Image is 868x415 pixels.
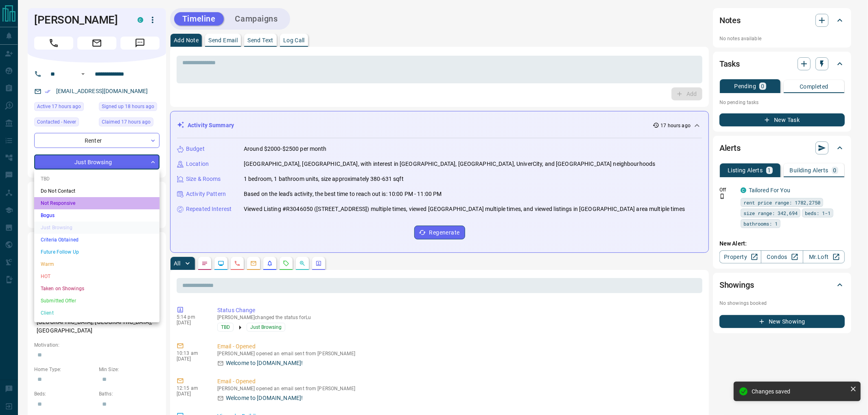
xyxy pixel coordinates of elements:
[34,209,160,222] li: Bogus
[34,234,160,246] li: Criteria Obtained
[752,388,847,395] div: Changes saved
[34,173,160,185] li: TBD
[34,197,160,209] li: Not Responsive
[34,307,160,319] li: Client
[34,246,160,258] li: Future Follow Up
[34,258,160,270] li: Warm
[34,295,160,307] li: Submitted Offer
[34,185,160,197] li: Do Not Contact
[34,282,160,295] li: Taken on Showings
[34,270,160,282] li: HOT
